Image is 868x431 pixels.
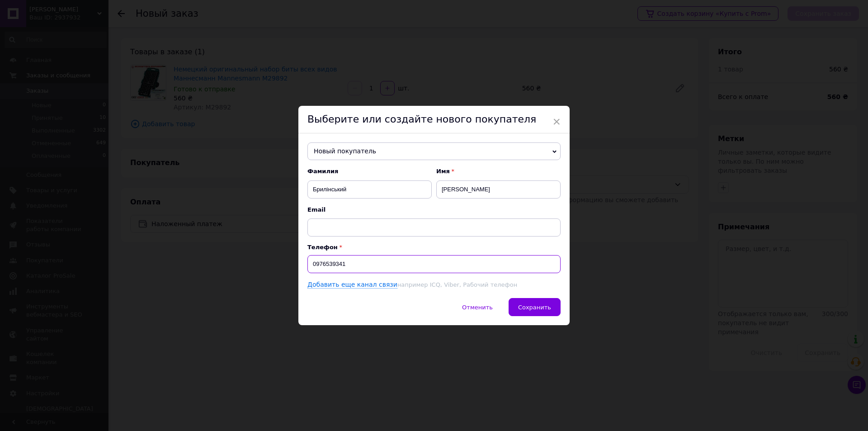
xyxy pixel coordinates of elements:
a: Добавить еще канал связи [307,281,397,289]
span: Имя [436,167,561,175]
span: × [552,114,561,129]
input: +38 096 0000000 [307,255,561,273]
button: Сохранить [509,298,561,316]
span: Отменить [462,304,493,311]
span: например ICQ, Viber, Рабочий телефон [397,281,517,288]
p: Телефон [307,244,561,251]
span: Фамилия [307,167,432,175]
div: Выберите или создайте нового покупателя [298,106,570,133]
input: Например: Иван [436,180,561,199]
span: Сохранить [518,304,551,311]
button: Отменить [453,298,502,316]
span: Новый покупатель [307,142,561,161]
span: Email [307,206,561,214]
input: Например: Иванов [307,180,432,199]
